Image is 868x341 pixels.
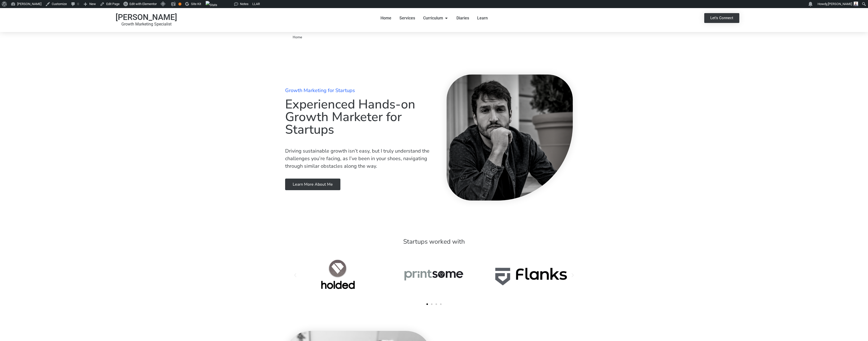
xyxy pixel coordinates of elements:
[431,303,432,305] span: Go to slide 2
[293,35,302,39] span: Home
[484,250,578,300] div: 3 / 4
[290,250,384,300] div: 1 / 4
[387,250,481,300] div: 2 / 4
[206,1,217,9] img: Views over 48 hours. Click for more Jetpack Stats.
[293,182,333,186] span: Learn more about me
[456,15,469,21] span: Diaries
[399,15,415,21] span: Services
[387,250,481,300] div: Ruben Lozano Me - Printsome Logo RB
[129,2,157,6] span: Edit with Elementor
[484,250,578,300] div: Ruben Lozano Me - Flanks Logo RB
[290,239,578,245] p: Startups worked with
[285,88,431,93] h2: Growth Marketing for Startups
[710,16,733,20] span: Let's Connect
[116,12,177,22] a: [PERSON_NAME]
[381,15,391,21] span: Home
[447,74,573,201] img: Ruben Lozano Me Growth Marketing Specialist www.rubenlozano.me 2
[285,179,340,190] a: Learn more about me
[423,15,443,21] span: Curriculum
[570,273,575,278] div: Next slide
[293,13,575,23] nav: Menu
[440,303,442,305] span: Go to slide 4
[5,21,288,27] p: Growth Marketing Specialist
[285,98,431,136] h1: Experienced Hands-on Growth Marketer for Startups
[285,147,431,170] p: Driving sustainable growth isn’t easy, but I truly understand the challenges you’re facing, as I’...
[828,2,852,6] span: [PERSON_NAME]
[477,15,488,21] span: Learn
[436,303,437,305] span: Go to slide 3
[293,273,298,278] div: Previous slide
[290,250,578,308] div: Slides
[293,13,575,23] div: Menu Toggle
[290,250,384,300] div: Ruben Lozano Me - Holded Logo RB
[704,13,739,23] a: Let's Connect
[426,303,428,305] span: Go to slide 1
[178,3,181,6] div: OK
[191,2,201,6] span: Site Kit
